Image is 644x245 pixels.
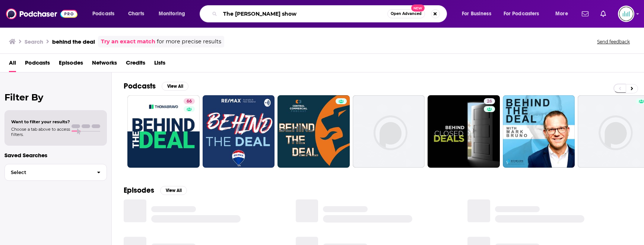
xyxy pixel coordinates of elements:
[25,57,50,72] a: Podcasts
[127,95,200,168] a: 66
[5,170,91,175] span: Select
[618,6,634,22] img: User Profile
[550,8,577,20] button: open menu
[128,9,144,19] span: Charts
[4,164,107,181] button: Select
[92,9,114,19] span: Podcasts
[101,37,155,46] a: Try an exact match
[487,98,492,105] span: 26
[579,7,591,20] a: Show notifications dropdown
[484,98,495,104] a: 26
[4,152,107,159] p: Saved Searches
[391,12,422,16] span: Open Advanced
[555,9,568,19] span: More
[92,57,117,72] a: Networks
[499,8,550,20] button: open menu
[159,9,185,19] span: Monitoring
[462,9,491,19] span: For Business
[153,8,195,20] button: open menu
[428,95,500,168] a: 26
[504,9,539,19] span: For Podcasters
[126,57,145,72] a: Credits
[411,4,425,12] span: New
[25,38,43,45] h3: Search
[387,9,425,18] button: Open AdvancedNew
[59,57,83,72] a: Episodes
[207,5,454,22] div: Search podcasts, credits, & more...
[618,6,634,22] span: Logged in as podglomerate
[9,57,16,72] a: All
[187,98,192,105] span: 66
[11,127,70,137] span: Choose a tab above to access filters.
[4,92,107,103] h2: Filter By
[124,186,187,195] a: EpisodesView All
[160,186,187,195] button: View All
[123,8,149,20] a: Charts
[52,38,95,45] h3: behind the deal
[597,7,609,20] a: Show notifications dropdown
[124,81,156,91] h2: Podcasts
[6,7,77,21] img: Podchaser - Follow, Share and Rate Podcasts
[124,186,154,195] h2: Episodes
[154,57,165,72] a: Lists
[157,37,221,46] span: for more precise results
[595,38,632,45] button: Send feedback
[124,81,188,91] a: PodcastsView All
[457,8,501,20] button: open menu
[11,119,70,124] span: Want to filter your results?
[87,8,124,20] button: open menu
[162,82,188,91] button: View All
[618,6,634,22] button: Show profile menu
[184,98,195,104] a: 66
[220,8,387,20] input: Search podcasts, credits, & more...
